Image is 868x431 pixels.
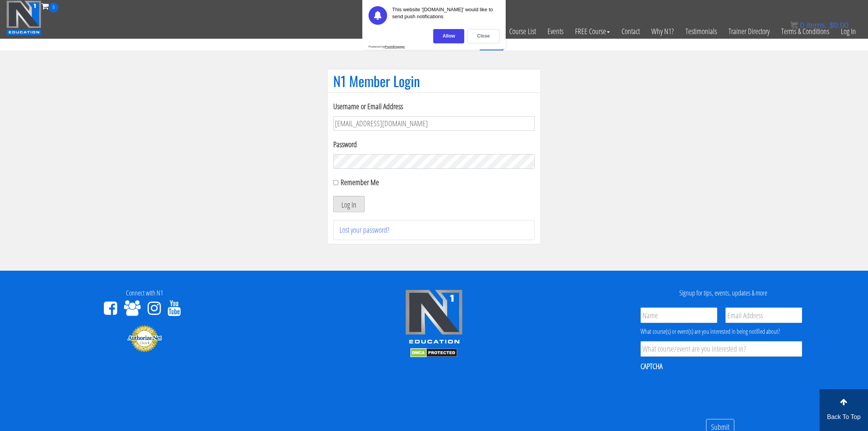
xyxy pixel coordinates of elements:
a: Events [542,12,569,50]
label: Username or Email Address [333,101,535,112]
a: Why N1? [646,12,680,50]
label: CAPTCHA [641,361,663,371]
a: Terms & Conditions [775,12,835,50]
img: n1-edu-logo [405,289,463,347]
img: n1-education [6,0,41,35]
p: Back To Top [820,412,868,422]
a: Log In [835,12,862,50]
span: items: [806,21,827,29]
label: Password [333,139,535,150]
span: 0 [49,3,59,12]
input: Name [641,307,717,323]
span: 0 [800,21,804,29]
div: What course(s) or event(s) are you interested in being notified about? [641,327,802,336]
label: Remember Me [341,177,379,187]
img: DMCA.com Protection Status [410,348,457,357]
div: Allow [433,29,464,43]
button: Log In [333,196,365,212]
a: Testimonials [680,12,723,50]
a: Lost your password? [339,225,389,235]
a: Course List [503,12,542,50]
h4: Connect with N1 [6,289,284,297]
div: This website '[DOMAIN_NAME]' would like to send push notifications [392,6,499,25]
div: Close [467,29,499,43]
a: Contact [616,12,646,50]
span: $ [829,21,834,29]
h4: Signup for tips, events, updates & more [584,289,862,297]
h1: N1 Member Login [333,73,535,89]
img: icon11.png [790,21,798,29]
input: What course/event are you interested in? [641,341,802,357]
strong: PushEngage [385,45,405,48]
a: FREE Course [569,12,616,50]
bdi: 0.00 [829,21,849,29]
a: 0 [41,1,59,11]
iframe: reCAPTCHA [641,376,758,407]
a: 0 items: $0.00 [790,21,849,29]
img: Authorize.Net Merchant - Click to Verify [127,325,162,352]
input: Email Address [725,307,802,323]
a: Trainer Directory [723,12,775,50]
div: Powered by [369,45,405,48]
